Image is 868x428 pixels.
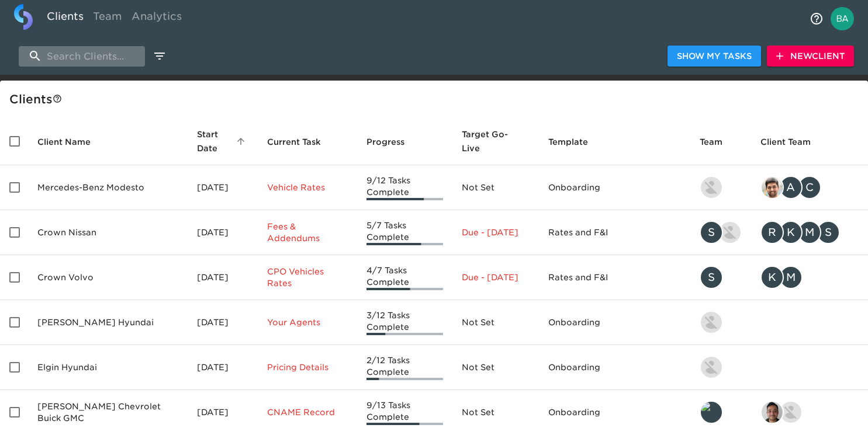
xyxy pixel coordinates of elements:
td: [DATE] [188,165,258,210]
td: Crown Nissan [28,210,188,255]
div: savannah@roadster.com, austin@roadster.com [700,221,742,244]
p: Pricing Details [267,361,347,373]
td: 5/7 Tasks Complete [357,210,453,255]
div: kwilson@crowncars.com, mcooley@crowncars.com [760,266,859,289]
p: Your Agents [267,316,347,328]
p: Due - [DATE] [462,227,529,238]
button: NewClient [767,46,854,67]
td: 9/12 Tasks Complete [357,165,453,210]
div: S [700,221,723,244]
span: Team [700,135,738,149]
p: Due - [DATE] [462,272,529,283]
span: This is the next Task in this Hub that should be completed [267,135,321,149]
div: sai@simplemnt.com, nikko.foster@roadster.com [760,401,859,424]
img: sandeep@simplemnt.com [762,177,783,198]
td: 4/7 Tasks Complete [357,255,453,300]
div: M [779,266,803,289]
td: Mercedes-Benz Modesto [28,165,188,210]
a: Team [88,4,127,33]
span: Show My Tasks [677,49,752,64]
div: K [760,266,784,289]
span: Client Team [760,135,826,149]
div: S [700,266,723,289]
span: Progress [366,135,420,149]
td: 2/12 Tasks Complete [357,345,453,390]
a: Clients [42,4,88,33]
span: Client Name [37,135,106,149]
div: kevin.lo@roadster.com [700,356,742,379]
div: S [817,221,840,244]
button: Show My Tasks [668,46,761,67]
button: notifications [803,5,831,33]
div: Client s [9,90,863,109]
td: [DATE] [188,300,258,345]
a: Analytics [127,4,186,33]
td: Onboarding [539,165,690,210]
div: M [798,221,821,244]
td: [PERSON_NAME] Hyundai [28,300,188,345]
button: edit [150,46,170,66]
td: Not Set [452,345,538,390]
td: [DATE] [188,255,258,300]
div: leland@roadster.com [700,401,742,424]
td: Crown Volvo [28,255,188,300]
div: K [779,221,803,244]
p: Vehicle Rates [267,182,347,193]
svg: This is a list of all of your clients and clients shared with you [53,94,62,103]
img: nikko.foster@roadster.com [780,402,801,423]
div: C [798,176,821,199]
td: Not Set [452,165,538,210]
img: Profile [831,7,854,30]
td: Onboarding [539,345,690,390]
td: Rates and F&I [539,210,690,255]
img: sai@simplemnt.com [762,402,783,423]
p: CPO Vehicles Rates [267,266,347,289]
span: Calculated based on the start date and the duration of all Tasks contained in this Hub. [462,127,514,155]
td: [DATE] [188,210,258,255]
img: logo [14,4,33,30]
img: austin@roadster.com [720,222,741,243]
p: CNAME Record [267,406,347,418]
div: rrobins@crowncars.com, kwilson@crowncars.com, mcooley@crowncars.com, sparent@crowncars.com [760,221,859,244]
img: kevin.lo@roadster.com [701,357,722,378]
div: savannah@roadster.com [700,266,742,289]
div: kevin.lo@roadster.com [700,176,742,199]
span: Target Go-Live [462,127,529,155]
span: New Client [776,49,845,64]
td: Onboarding [539,300,690,345]
td: 3/12 Tasks Complete [357,300,453,345]
img: kevin.lo@roadster.com [701,177,722,198]
td: Rates and F&I [539,255,690,300]
div: sandeep@simplemnt.com, angelique.nurse@roadster.com, clayton.mandel@roadster.com [760,176,859,199]
img: kevin.lo@roadster.com [701,312,722,333]
td: Not Set [452,300,538,345]
p: Fees & Addendums [267,221,347,244]
td: [DATE] [188,345,258,390]
div: R [760,221,784,244]
span: Start Date [197,127,248,155]
div: kevin.lo@roadster.com [700,311,742,334]
img: leland@roadster.com [701,402,722,423]
input: search [19,46,145,67]
td: Elgin Hyundai [28,345,188,390]
div: A [779,176,803,199]
span: Current Task [267,135,336,149]
span: Template [548,135,603,149]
